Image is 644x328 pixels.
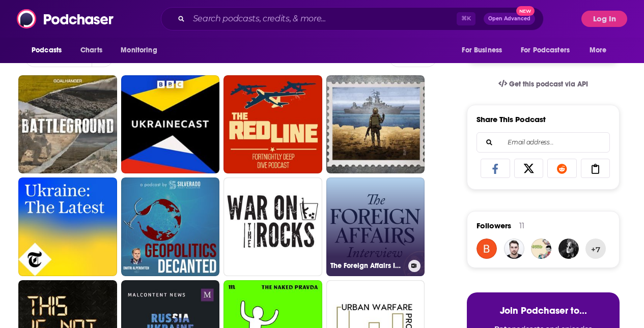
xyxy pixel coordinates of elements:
img: Bdbaker [477,238,497,259]
img: sumpetronius [504,238,524,259]
span: Podcasts [32,43,62,57]
div: Search podcasts, credits, & more... [161,7,544,31]
button: open menu [114,41,170,60]
span: Followers [477,221,511,230]
span: For Podcasters [521,43,570,57]
span: For Business [462,43,502,57]
button: Open AdvancedNew [484,13,535,25]
span: More [590,43,607,57]
span: Monitoring [121,43,157,57]
h3: Share This Podcast [477,114,546,124]
a: Charts [74,41,108,60]
button: open menu [455,41,515,60]
span: Charts [80,43,102,57]
input: Email address... [485,133,601,152]
img: Sticky1940 [558,238,579,259]
a: The Foreign Affairs Interview [326,177,425,276]
button: open menu [514,41,584,60]
h3: Join Podchaser to... [477,305,609,316]
div: 11 [519,221,524,230]
a: Share on Facebook [481,159,510,178]
h3: The Foreign Affairs Interview [330,261,404,270]
button: Log In [581,11,627,27]
div: Search followers [477,132,610,153]
a: Share on Reddit [547,159,577,178]
img: castoffcrown [531,238,551,259]
a: Get this podcast via API [490,72,596,97]
button: +7 [585,238,606,259]
button: open menu [24,41,75,60]
a: Copy Link [581,159,610,178]
button: open menu [582,41,620,60]
img: Podchaser - Follow, Share and Rate Podcasts [17,9,115,28]
a: Share on X/Twitter [514,159,544,178]
span: Get this podcast via API [509,80,588,88]
span: ⌘ K [457,12,475,25]
input: Search podcasts, credits, & more... [189,11,457,27]
span: Open Advanced [488,16,530,21]
span: New [516,6,535,16]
